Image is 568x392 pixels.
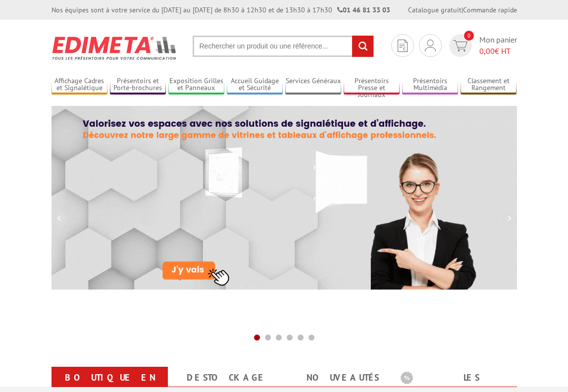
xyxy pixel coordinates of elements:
[193,36,374,57] input: Rechercher un produit ou une référence...
[52,77,107,93] a: Affichage Cadres et Signalétique
[227,77,283,93] a: Accueil Guidage et Sécurité
[408,5,462,14] a: Catalogue gratuit
[408,5,517,15] div: |
[52,30,178,66] img: Présentoir, panneau, stand - Edimeta - PLV, affichage, mobilier bureau, entreprise
[285,77,341,93] a: Services Généraux
[479,46,517,57] span: € HT
[479,34,517,57] span: Mon panier
[464,31,474,41] span: 0
[463,5,517,14] a: Commande rapide
[479,46,495,56] span: 0,00
[110,77,166,93] a: Présentoirs et Porte-brochures
[453,40,467,51] img: devis rapide
[344,77,400,93] a: Présentoirs Presse et Journaux
[284,369,402,387] a: nouveautés
[425,40,436,51] img: devis rapide
[461,77,516,93] a: Classement et Rangement
[52,5,390,15] div: Nos équipes sont à votre service du [DATE] au [DATE] de 8h30 à 12h30 et de 13h30 à 17h30
[402,77,458,93] a: Présentoirs Multimédia
[337,5,390,14] strong: 01 46 81 33 03
[447,34,517,57] a: devis rapide 0 Mon panier 0,00€ HT
[168,77,224,93] a: Exposition Grilles et Panneaux
[352,36,373,57] input: rechercher
[401,369,524,389] b: Les promotions
[168,369,285,387] a: Destockage
[398,40,408,52] img: devis rapide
